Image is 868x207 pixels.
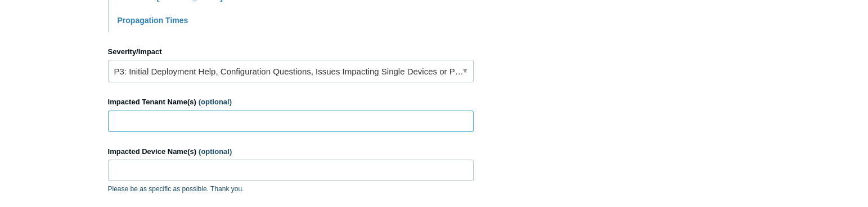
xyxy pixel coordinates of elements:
[108,60,474,82] a: P3: Initial Deployment Help, Configuration Questions, Issues Impacting Single Devices or Past Out...
[118,16,188,25] a: Propagation Times
[108,146,474,157] label: Impacted Device Name(s)
[108,46,474,58] label: Severity/Impact
[108,96,474,108] label: Impacted Tenant Name(s)
[199,98,232,106] span: (optional)
[199,147,232,156] span: (optional)
[108,184,474,194] p: Please be as specific as possible. Thank you.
